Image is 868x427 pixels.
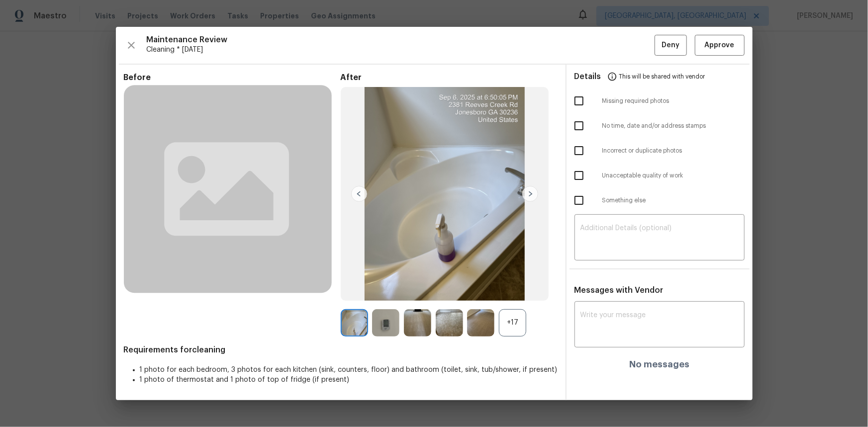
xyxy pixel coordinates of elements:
[602,171,745,180] span: Unacceptable quality of work
[567,113,753,138] div: No time, date and/or address stamps
[695,35,745,56] button: Approve
[619,65,705,88] span: This will be shared with vendor
[602,147,745,155] span: Incorrect or duplicate photos
[629,359,689,369] h4: No messages
[147,45,655,55] span: Cleaning * [DATE]
[124,73,341,83] span: Before
[602,97,745,105] span: Missing required photos
[567,188,753,213] div: Something else
[499,309,526,337] div: +17
[351,186,367,202] img: left-chevron-button-url
[662,39,679,52] span: Deny
[567,88,753,113] div: Missing required photos
[575,65,601,88] span: Details
[575,286,664,294] span: Messages with Vendor
[147,35,655,45] span: Maintenance Review
[602,196,745,205] span: Something else
[567,138,753,163] div: Incorrect or duplicate photos
[655,35,687,56] button: Deny
[140,375,558,385] li: 1 photo of thermostat and 1 photo of top of fridge (if present)
[124,345,558,355] span: Requirements for cleaning
[341,73,558,83] span: After
[705,39,735,52] span: Approve
[522,186,538,202] img: right-chevron-button-url
[567,163,753,188] div: Unacceptable quality of work
[140,365,558,375] li: 1 photo for each bedroom, 3 photos for each kitchen (sink, counters, floor) and bathroom (toilet,...
[602,122,745,130] span: No time, date and/or address stamps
